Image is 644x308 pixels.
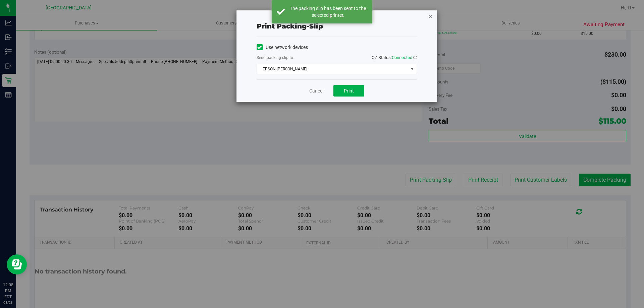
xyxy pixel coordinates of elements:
label: Use network devices [257,44,308,51]
span: select [408,64,416,74]
a: Cancel [309,87,323,95]
div: The packing slip has been sent to the selected printer. [288,5,367,18]
span: EPSON-[PERSON_NAME] [257,64,408,74]
span: Print [344,88,354,94]
button: Print [333,85,364,97]
span: Print packing-slip [257,22,323,30]
label: Send packing-slip to: [257,55,294,61]
span: QZ Status: [372,55,417,60]
span: Connected [392,55,412,60]
iframe: Resource center [7,254,27,274]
